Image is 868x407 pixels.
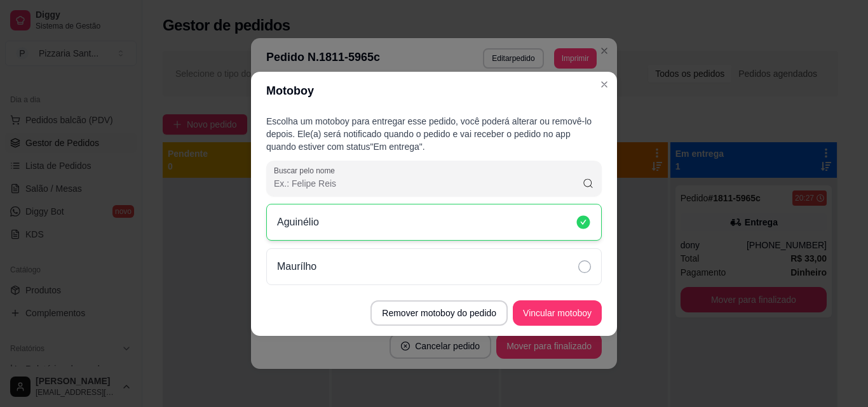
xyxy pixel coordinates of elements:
button: Close [594,74,614,95]
p: Aguinélio [277,215,319,230]
button: Vincular motoboy [513,300,602,326]
header: Motoboy [251,72,617,110]
label: Buscar pelo nome [274,165,339,176]
button: Remover motoboy do pedido [370,300,508,326]
p: Escolha um motoboy para entregar esse pedido, você poderá alterar ou removê-lo depois. Ele(a) ser... [266,115,602,153]
p: Maurílho [277,259,316,274]
input: Buscar pelo nome [274,177,582,190]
